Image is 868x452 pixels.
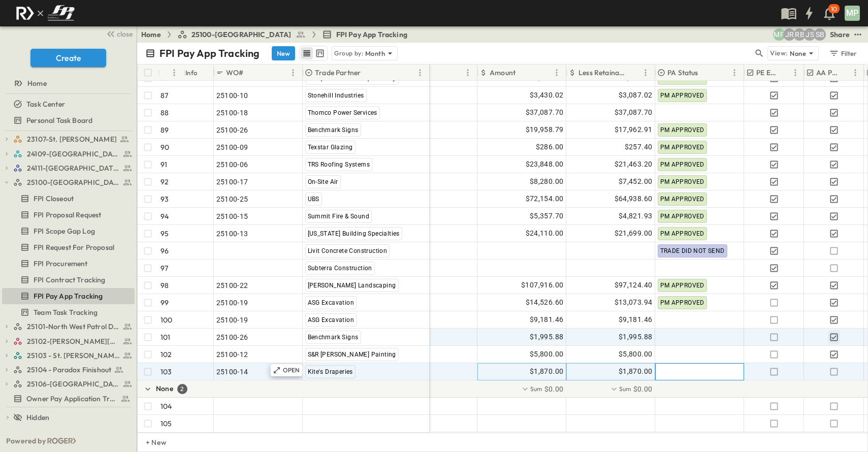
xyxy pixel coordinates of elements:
a: 25103 - St. [PERSON_NAME] Phase 2 [13,348,133,363]
span: 25100-19 [216,315,248,325]
span: 25100-17 [216,177,248,187]
div: 24111-[GEOGRAPHIC_DATA]test [2,160,135,176]
span: Summit Fire & Sound [308,213,370,220]
span: 25100-Vanguard Prep School [27,177,120,187]
p: Sum [530,384,542,393]
a: Owner Pay Application Tracking [2,392,133,406]
a: Task Center [2,97,133,111]
a: FPI Pay App Tracking [2,289,133,303]
p: 92 [160,177,169,187]
span: TRS Roofing Systems [308,161,370,168]
span: FPI Pay App Tracking [34,291,103,301]
p: 87 [160,90,168,101]
p: WO# [226,68,244,78]
button: Menu [728,67,741,79]
span: PM APPROVED [660,282,704,289]
span: [PERSON_NAME] Landscaping [308,282,396,289]
span: Thomco Power Services [308,109,377,116]
button: MP [844,5,861,22]
span: S&R [PERSON_NAME] Painting [308,351,396,358]
button: Sort [363,67,374,78]
span: $3,430.02 [530,89,564,101]
span: $1,995.88 [619,331,653,343]
button: Sort [841,67,852,78]
span: $13,073.94 [615,297,653,308]
span: $37,087.70 [526,107,564,118]
span: Team Task Tracking [34,307,98,317]
div: Jesse Sullivan (jsullivan@fpibuilders.com) [803,28,816,41]
a: FPI Procurement [2,256,133,271]
span: FPI Procurement [34,259,88,269]
span: PM APPROVED [660,144,704,151]
span: Personal Task Board [26,115,92,125]
div: 25106-St. Andrews Parking Lottest [2,376,135,392]
span: PM APPROVED [660,178,704,185]
button: Menu [414,67,426,79]
span: 25102-Christ The Redeemer Anglican Church [27,336,120,346]
span: 25100-22 [216,280,248,290]
div: FPI Scope Gap Logtest [2,223,135,239]
span: $64,938.60 [615,193,653,205]
p: 97 [160,263,168,273]
a: Personal Task Board [2,113,133,127]
div: FPI Procurementtest [2,255,135,272]
span: $21,463.20 [615,158,653,170]
button: Sort [518,67,529,78]
span: $9,181.46 [619,314,653,326]
p: + New [146,437,152,447]
p: 99 [160,298,169,308]
span: Kite's Draperies [308,368,353,375]
div: Owner Pay Application Trackingtest [2,391,135,407]
span: PM APPROVED [660,92,704,99]
p: Month [365,48,385,58]
a: 24111-[GEOGRAPHIC_DATA] [13,161,133,175]
span: $0.00 [633,384,653,394]
div: FPI Proposal Requesttest [2,207,135,223]
button: row view [301,47,313,59]
span: $21,699.00 [615,228,653,239]
span: $8,280.00 [530,176,564,187]
div: table view [299,46,328,61]
div: 25103 - St. [PERSON_NAME] Phase 2test [2,347,135,364]
div: 25100-Vanguard Prep Schooltest [2,174,135,190]
span: $1,870.00 [530,366,564,377]
span: Texstar Glazing [308,144,353,151]
div: Info [185,58,198,87]
span: $286.00 [536,141,564,153]
a: FPI Request For Proposal [2,240,133,254]
p: 88 [160,108,169,118]
span: Home [27,78,47,88]
span: 25100-26 [216,125,248,135]
p: 100 [160,315,173,325]
span: 25100-09 [216,142,248,152]
a: FPI Closeout [2,191,133,206]
span: Hidden [26,412,49,423]
a: 23107-St. [PERSON_NAME] [13,132,133,146]
span: close [117,29,133,39]
p: None [156,383,173,394]
button: Sort [162,67,173,78]
span: ASG Excavation [308,316,355,324]
span: 25100-15 [216,211,248,221]
span: PM APPROVED [660,213,704,220]
span: $5,800.00 [530,348,564,360]
div: 25102-Christ The Redeemer Anglican Churchtest [2,333,135,349]
p: OPEN [283,366,300,374]
div: Info [183,64,214,81]
p: 93 [160,194,169,204]
span: PM APPROVED [660,126,704,134]
span: $23,848.00 [526,158,564,170]
span: $4,821.93 [619,210,653,222]
span: FPI Proposal Request [34,210,101,220]
div: Regina Barnett (rbarnett@fpibuilders.com) [793,28,806,41]
span: $17,962.91 [615,124,653,136]
span: $5,357.70 [530,210,564,222]
nav: breadcrumbs [141,29,413,40]
p: 10 [831,5,837,13]
span: FPI Request For Proposal [34,242,114,252]
a: Home [2,76,133,90]
div: Share [830,29,850,40]
span: FPI Closeout [34,193,74,204]
span: 25100-26 [216,332,248,342]
span: TRADE DID NOT SEND [660,247,725,254]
